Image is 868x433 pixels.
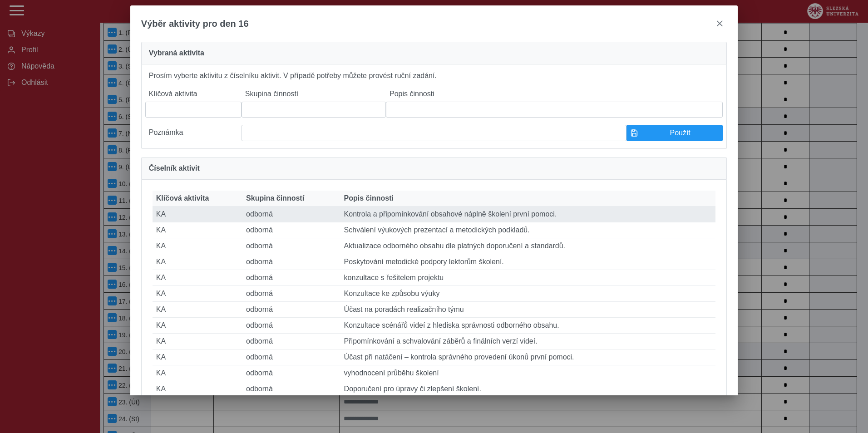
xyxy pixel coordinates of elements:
[149,49,204,57] span: Vybraná aktivita
[340,318,716,334] td: Konzultace scénářů videí z hlediska správnosti odborného obsahu.
[242,286,340,302] td: odborná
[153,238,242,254] td: KA
[242,254,340,270] td: odborná
[149,165,200,172] span: Číselník aktivit
[153,349,242,365] td: KA
[242,222,340,238] td: odborná
[153,318,242,334] td: KA
[242,207,340,222] td: odborná
[340,254,716,270] td: Poskytování metodické podpory lektorům školení.
[712,16,727,31] button: close
[145,86,242,102] label: Klíčová aktivita
[145,125,242,141] label: Poznámka
[153,254,242,270] td: KA
[340,207,716,222] td: Kontrola a připomínkování obsahové náplně školení první pomoci.
[340,270,716,286] td: konzultace s řešitelem projektu
[340,238,716,254] td: Aktualizace odborného obsahu dle platných doporučení a standardů.
[246,194,304,202] span: Skupina činností
[344,194,394,202] span: Popis činnosti
[141,64,727,149] div: Prosím vyberte aktivitu z číselníku aktivit. V případě potřeby můžete provést ruční zadání.
[153,302,242,318] td: KA
[340,222,716,238] td: Schválení výukových prezentací a metodických podkladů.
[242,238,340,254] td: odborná
[153,381,242,397] td: KA
[242,349,340,365] td: odborná
[242,318,340,334] td: odborná
[153,365,242,381] td: KA
[626,125,723,141] button: Použít
[153,270,242,286] td: KA
[156,194,209,202] span: Klíčová aktivita
[340,365,716,381] td: vyhodnocení průběhu školení
[242,334,340,349] td: odborná
[242,270,340,286] td: odborná
[340,302,716,318] td: Účast na poradách realizačního týmu
[340,349,716,365] td: Účast při natáčení – kontrola správného provedení úkonů první pomoci.
[386,86,723,102] label: Popis činnosti
[242,86,386,102] label: Skupina činností
[242,365,340,381] td: odborná
[242,302,340,318] td: odborná
[340,286,716,302] td: Konzultace ke způsobu výuky
[141,19,249,29] span: Výběr aktivity pro den 16
[153,334,242,349] td: KA
[340,334,716,349] td: Připomínkování a schvalování záběrů a finálních verzí videí.
[153,222,242,238] td: KA
[153,207,242,222] td: KA
[153,286,242,302] td: KA
[340,381,716,397] td: Doporučení pro úpravy či zlepšení školení.
[242,381,340,397] td: odborná
[641,129,719,137] span: Použít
